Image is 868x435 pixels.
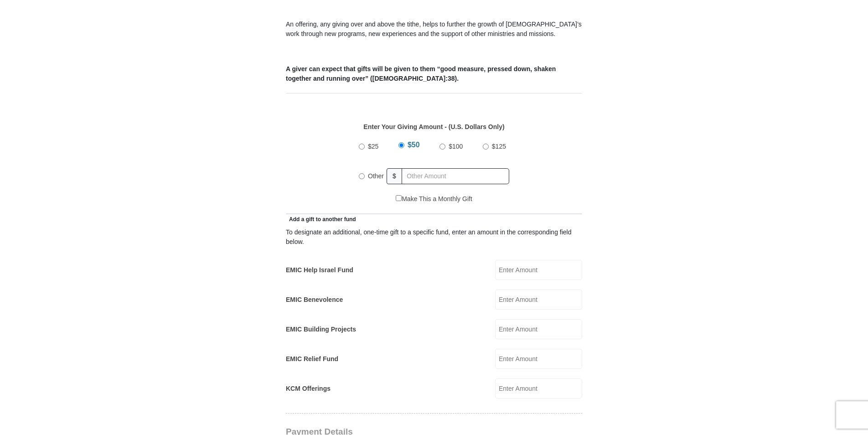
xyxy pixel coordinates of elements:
[387,168,402,184] span: $
[286,265,353,275] label: EMIC Help Israel Fund
[286,65,556,82] b: A giver can expect that gifts will be given to them “good measure, pressed down, shaken together ...
[495,319,582,339] input: Enter Amount
[495,290,582,310] input: Enter Amount
[286,384,331,394] label: KCM Offerings
[286,216,356,223] span: Add a gift to another fund
[368,143,378,150] span: $25
[402,168,509,184] input: Other Amount
[286,20,582,39] p: An offering, any giving over and above the tithe, helps to further the growth of [DEMOGRAPHIC_DAT...
[449,143,463,150] span: $100
[396,194,472,204] label: Make This a Monthly Gift
[396,195,402,201] input: Make This a Monthly Gift
[492,143,506,150] span: $125
[368,172,384,180] span: Other
[286,295,343,305] label: EMIC Benevolence
[495,260,582,280] input: Enter Amount
[363,123,504,130] strong: Enter Your Giving Amount - (U.S. Dollars Only)
[495,378,582,399] input: Enter Amount
[286,354,338,364] label: EMIC Relief Fund
[495,349,582,369] input: Enter Amount
[286,325,356,334] label: EMIC Building Projects
[408,141,420,149] span: $50
[286,228,582,247] div: To designate an additional, one-time gift to a specific fund, enter an amount in the correspondin...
